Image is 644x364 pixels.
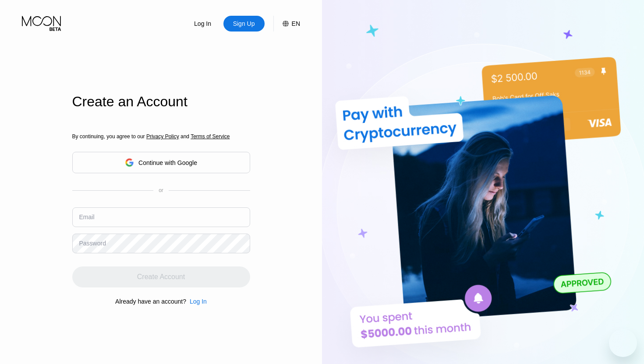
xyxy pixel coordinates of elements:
[115,298,186,305] div: Already have an account?
[72,94,250,110] div: Create an Account
[182,16,223,31] div: Log In
[72,133,250,140] div: By continuing, you agree to our
[79,213,95,220] div: Email
[292,20,300,27] div: EN
[186,298,207,305] div: Log In
[138,159,197,166] div: Continue with Google
[79,240,106,247] div: Password
[273,16,300,31] div: EN
[179,133,191,140] span: and
[193,19,212,28] div: Log In
[72,152,250,173] div: Continue with Google
[232,19,256,28] div: Sign Up
[159,187,163,193] div: or
[190,298,207,305] div: Log In
[223,16,265,31] div: Sign Up
[146,133,179,140] span: Privacy Policy
[609,329,637,357] iframe: Button to launch messaging window
[191,133,230,140] span: Terms of Service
